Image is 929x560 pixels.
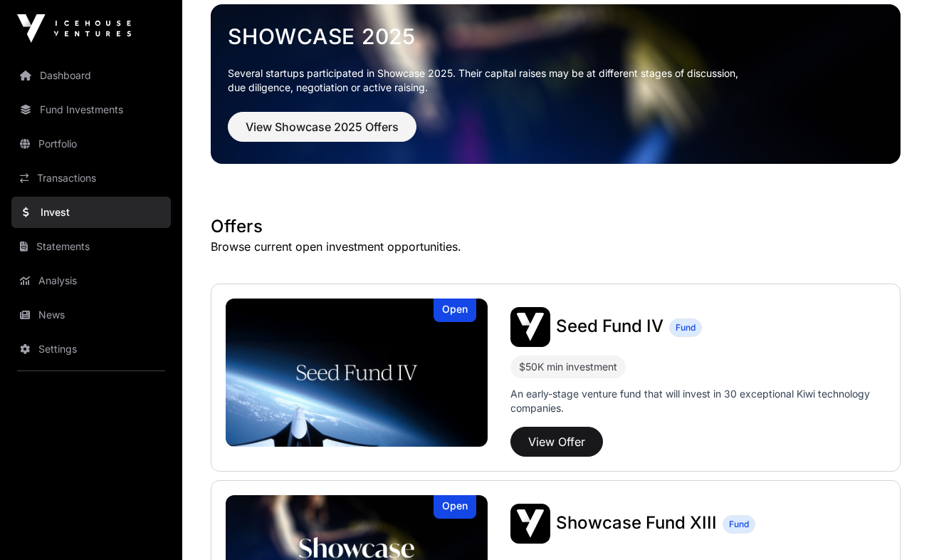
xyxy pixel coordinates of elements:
p: Browse current open investment opportunities. [211,238,901,255]
h1: Offers [211,215,901,238]
img: Showcase 2025 [211,4,901,164]
span: Fund [729,519,749,530]
a: Analysis [11,265,171,296]
p: An early-stage venture fund that will invest in 30 exceptional Kiwi technology companies. [510,387,886,415]
img: Showcase Fund XIII [510,504,550,544]
a: Seed Fund IVOpen [226,299,488,447]
a: Statements [11,231,171,262]
p: Several startups participated in Showcase 2025. Their capital raises may be at different stages o... [228,66,883,95]
a: Portfolio [11,128,171,160]
a: Showcase 2025 [228,24,883,49]
div: Open [434,495,476,519]
a: Fund Investments [11,94,171,125]
a: Showcase Fund XIII [556,514,717,533]
a: View Showcase 2025 Offers [228,126,416,140]
span: Seed Fund IV [556,316,663,336]
span: Fund [676,322,696,333]
span: View Showcase 2025 Offers [246,118,399,135]
div: $50K min investment [510,356,626,378]
img: Seed Fund IV [226,299,488,447]
a: Seed Fund IV [556,318,663,336]
a: Invest [11,197,171,228]
a: Settings [11,333,171,365]
div: $50K min investment [519,358,617,375]
a: News [11,299,171,331]
img: Seed Fund IV [510,307,550,347]
a: Dashboard [11,60,171,91]
button: View Showcase 2025 Offers [228,112,416,142]
iframe: Chat Widget [858,492,929,560]
span: Showcase Fund XIII [556,512,717,533]
a: Transactions [11,162,171,194]
img: Icehouse Ventures Logo [17,14,131,43]
div: Open [434,299,476,322]
button: View Offer [510,427,603,457]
